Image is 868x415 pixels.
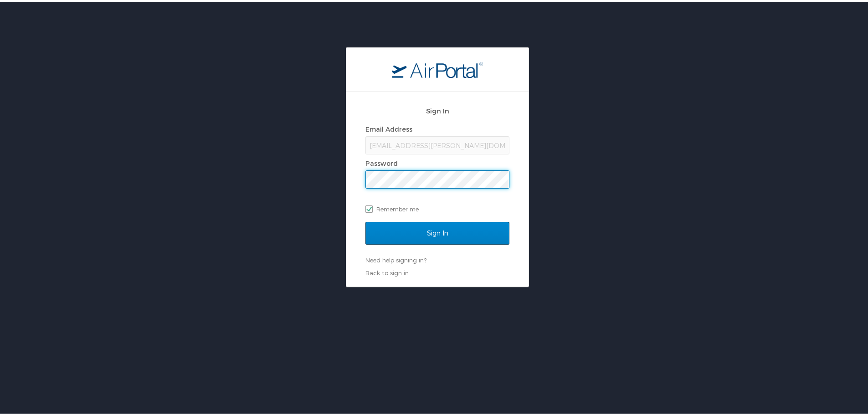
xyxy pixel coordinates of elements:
[365,104,509,114] h2: Sign In
[365,267,409,275] a: Back to sign in
[365,200,509,214] label: Remember me
[365,220,509,243] input: Sign In
[365,158,398,165] label: Password
[365,255,426,262] a: Need help signing in?
[365,123,412,131] label: Email Address
[392,60,483,76] img: logo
